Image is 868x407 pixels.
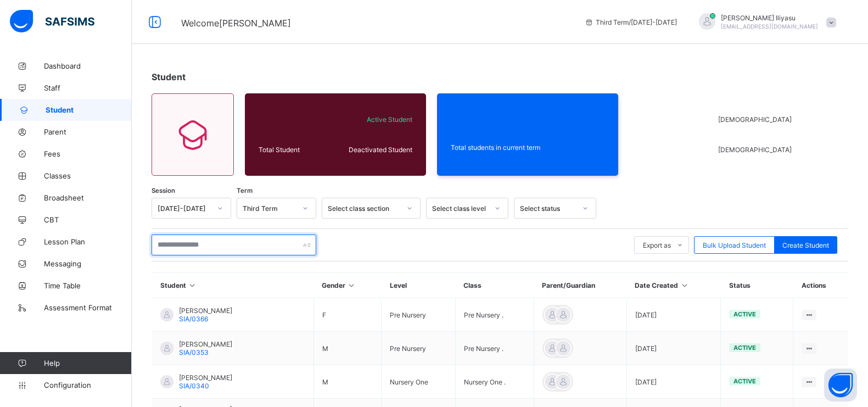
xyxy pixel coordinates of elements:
i: Sort in Ascending Order [188,281,197,289]
span: Dashboard [44,62,132,70]
button: Open asap [824,369,857,402]
img: safsims [10,10,94,33]
div: Select class level [432,204,488,213]
div: Third Term [243,204,296,213]
span: Help [44,359,131,367]
td: [DATE] [626,298,721,332]
span: Assessment Format [44,303,132,312]
td: Pre Nursery [382,298,456,332]
span: [PERSON_NAME] [179,340,232,348]
span: SIA/0353 [179,348,209,356]
td: [DATE] [626,365,721,399]
span: [PERSON_NAME] [179,306,232,315]
span: session/term information [585,18,677,26]
th: Actions [793,273,848,298]
span: Bulk Upload Student [703,241,766,249]
span: Messaging [44,259,132,268]
span: Broadsheet [44,193,132,202]
th: Date Created [626,273,721,298]
div: Select class section [328,204,400,213]
th: Level [382,273,456,298]
span: Active Student [334,115,412,124]
span: Fees [44,149,132,158]
span: active [733,310,756,318]
span: Lesson Plan [44,237,132,246]
div: [DATE]-[DATE] [158,204,211,213]
div: Total Student [256,143,332,157]
th: Gender [313,273,382,298]
td: Pre Nursery . [455,332,534,365]
span: SIA/0340 [179,382,209,390]
span: Deactivated Student [334,146,412,154]
td: [DATE] [626,332,721,365]
span: [DEMOGRAPHIC_DATA] [718,115,797,124]
span: Classes [44,171,132,180]
td: Nursery One . [455,365,534,399]
span: Welcome [PERSON_NAME] [181,18,291,29]
span: active [733,377,756,385]
th: Parent/Guardian [534,273,626,298]
i: Sort in Ascending Order [347,281,356,289]
th: Class [455,273,534,298]
div: AbdussamadIliyasu [688,13,842,31]
td: M [313,332,382,365]
span: Total students in current term [451,143,604,152]
span: Staff [44,83,132,92]
td: M [313,365,382,399]
span: active [733,344,756,352]
span: Student [46,105,132,114]
i: Sort in Ascending Order [680,281,689,289]
td: Nursery One [382,365,456,399]
span: [PERSON_NAME] [179,373,232,382]
span: Session [152,187,175,194]
span: Time Table [44,281,132,290]
span: [DEMOGRAPHIC_DATA] [718,146,797,154]
span: SIA/0366 [179,315,208,323]
span: Parent [44,127,132,136]
span: [PERSON_NAME] Iliyasu [721,14,818,22]
span: Create Student [782,241,829,249]
span: Student [152,71,186,82]
span: CBT [44,215,132,224]
div: Select status [520,204,576,213]
td: Pre Nursery [382,332,456,365]
span: Configuration [44,381,131,389]
span: Export as [643,241,671,249]
span: Term [237,187,253,194]
td: F [313,298,382,332]
td: Pre Nursery . [455,298,534,332]
span: [EMAIL_ADDRESS][DOMAIN_NAME] [721,23,818,30]
th: Student [152,273,314,298]
th: Status [721,273,793,298]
